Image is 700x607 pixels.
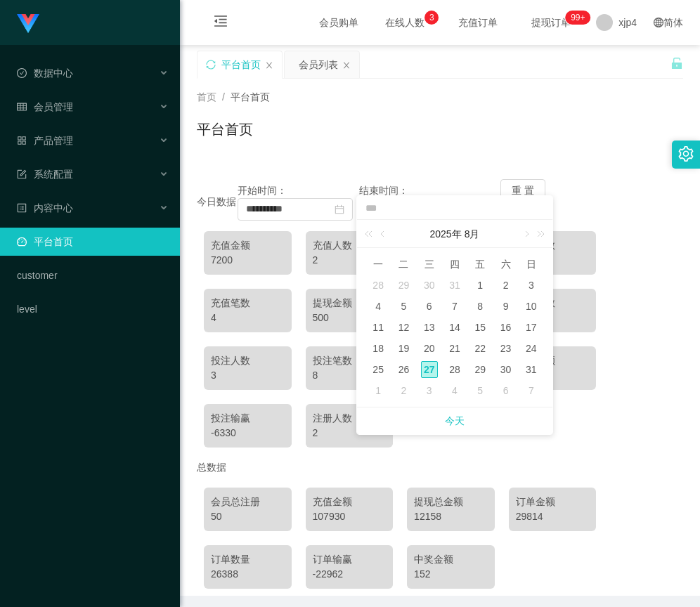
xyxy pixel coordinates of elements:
td: 2025年8月5日 [391,296,416,317]
span: 提现订单 [524,18,578,27]
td: 2025年9月2日 [391,380,416,401]
div: 2 [313,426,387,440]
div: 26 [395,361,412,378]
td: 2025年8月13日 [417,317,442,338]
div: 7 [523,382,540,399]
span: 内容中心 [17,202,73,214]
span: 日 [519,258,544,270]
td: 2025年8月21日 [442,338,467,359]
div: 5 [472,382,488,399]
td: 2025年8月6日 [417,296,442,317]
td: 2025年8月9日 [493,296,518,317]
div: 16 [498,319,514,336]
div: 17 [523,319,540,336]
div: 22 [472,340,488,357]
td: 2025年8月1日 [467,275,493,296]
td: 2025年8月24日 [519,338,544,359]
th: 周二 [391,254,416,275]
th: 周日 [519,254,544,275]
td: 2025年8月2日 [493,275,518,296]
div: 11 [370,319,387,336]
sup: 3 [424,11,439,25]
th: 周六 [493,254,518,275]
i: 图标: appstore-o [17,136,27,145]
span: 五 [467,258,493,270]
div: 订单数量 [211,552,285,567]
td: 2025年8月14日 [442,317,467,338]
td: 2025年8月20日 [417,338,442,359]
td: 2025年7月29日 [391,275,416,296]
span: 会员管理 [17,101,73,112]
td: 2025年8月26日 [391,359,416,380]
div: 充值金额 [313,495,387,509]
span: 数据中心 [17,67,73,79]
div: 1 [370,382,387,399]
div: 总数据 [197,455,683,481]
td: 2025年8月4日 [365,296,391,317]
td: 2025年8月28日 [442,359,467,380]
div: 29 [472,361,488,378]
div: 31 [523,361,540,378]
td: 2025年9月3日 [417,380,442,401]
i: 图标: calendar [335,204,344,214]
div: 12 [395,319,412,336]
a: 2025年 [429,220,463,248]
span: 结束时间： [359,185,408,196]
div: 31 [446,277,463,294]
i: 图标: close [342,61,351,70]
div: 4 [370,298,387,315]
i: 图标: check-circle-o [17,68,27,78]
i: 图标: menu-fold [197,1,245,46]
td: 2025年8月19日 [391,338,416,359]
td: 2025年8月3日 [519,275,544,296]
h1: 平台首页 [197,119,253,140]
div: 18 [370,340,387,357]
a: 下个月 (翻页下键) [519,220,532,248]
div: 25 [370,361,387,378]
div: 2 [313,253,387,268]
i: 图标: sync [206,60,216,70]
span: 四 [442,258,467,270]
div: 充值金额 [211,238,285,253]
span: 系统配置 [17,169,73,180]
span: 开始时间： [238,185,287,196]
div: 50 [211,509,285,524]
a: 上一年 (Control键加左方向键) [362,220,380,248]
td: 2025年7月30日 [417,275,442,296]
td: 2025年8月30日 [493,359,518,380]
div: 会员总注册 [211,495,285,509]
i: 图标: global [654,18,663,27]
div: 4 [211,311,285,325]
td: 2025年8月7日 [442,296,467,317]
span: 三 [417,258,442,270]
td: 2025年8月18日 [365,338,391,359]
td: 2025年8月8日 [467,296,493,317]
td: 2025年8月11日 [365,317,391,338]
div: 21 [446,340,463,357]
i: 图标: table [17,102,27,112]
th: 周五 [467,254,493,275]
p: 3 [429,11,434,25]
img: logo.9652507e.png [17,14,39,34]
span: 二 [391,258,416,270]
div: 24 [523,340,540,357]
span: 产品管理 [17,135,73,146]
span: 一 [365,258,391,270]
div: 8 [472,298,488,315]
span: 首页 [197,91,216,103]
div: 13 [421,319,438,336]
button: 重 置 [500,179,545,202]
a: 今天 [445,407,465,434]
div: 充值笔数 [211,296,285,311]
td: 2025年8月17日 [519,317,544,338]
a: 8月 [463,220,481,248]
td: 2025年9月5日 [467,380,493,401]
div: 500 [313,311,387,325]
i: 图标: setting [678,146,694,162]
div: 订单输赢 [313,552,387,567]
a: 下一年 (Control键加右方向键) [529,220,547,248]
div: 15 [472,319,488,336]
div: 19 [395,340,412,357]
div: 30 [421,277,438,294]
th: 周四 [442,254,467,275]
